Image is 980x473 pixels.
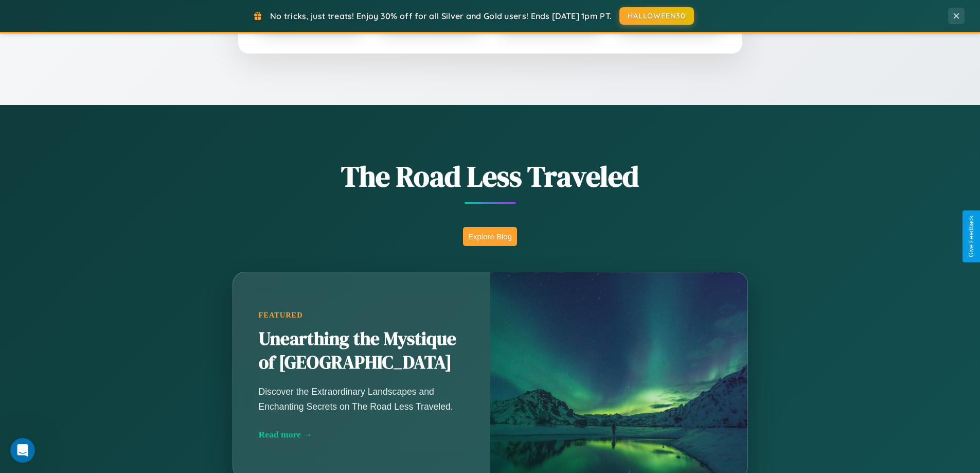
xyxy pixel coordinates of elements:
span: No tricks, just treats! Enjoy 30% off for all Silver and Gold users! Ends [DATE] 1pm PT. [270,11,612,21]
button: HALLOWEEN30 [619,7,694,25]
p: Discover the Extraordinary Landscapes and Enchanting Secrets on The Road Less Traveled. [259,384,465,413]
div: Give Feedback [968,216,975,257]
h1: The Road Less Traveled [182,156,799,196]
button: Explore Blog [463,227,517,246]
div: Read more → [259,429,465,440]
iframe: Intercom live chat [10,438,35,463]
h2: Unearthing the Mystique of [GEOGRAPHIC_DATA] [259,327,465,375]
div: Featured [259,311,465,320]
